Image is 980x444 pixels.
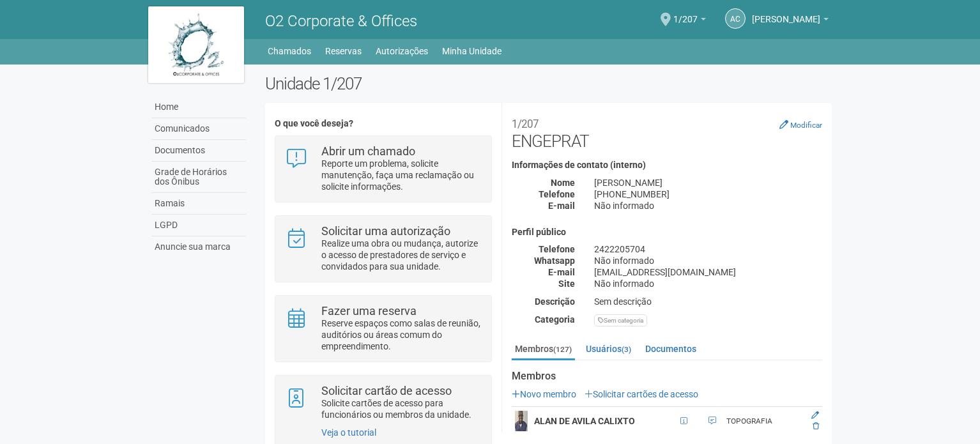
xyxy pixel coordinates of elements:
[442,42,501,60] a: Minha Unidade
[585,177,832,188] div: [PERSON_NAME]
[585,255,832,266] div: Não informado
[151,140,246,162] a: Documentos
[539,189,575,199] strong: Telefone
[585,188,832,200] div: [PHONE_NUMBER]
[752,16,829,26] a: [PERSON_NAME]
[151,96,246,118] a: Home
[325,42,362,60] a: Reservas
[285,226,481,272] a: Solicitar uma autorização Realize uma obra ou mudança, autorize o acesso de prestadores de serviç...
[321,397,482,420] p: Solicite cartões de acesso para funcionários ou membros da unidade.
[321,224,450,238] strong: Solicitar uma autorização
[534,256,575,266] strong: Whatsapp
[512,227,822,237] h4: Perfil público
[553,345,572,354] small: (127)
[622,345,631,354] small: (3)
[285,385,481,420] a: Solicitar cartão de acesso Solicite cartões de acesso para funcionários ou membros da unidade.
[376,42,428,60] a: Autorizações
[512,371,822,382] strong: Membros
[539,244,575,254] strong: Telefone
[151,193,246,215] a: Ramais
[512,118,539,130] small: 1/207
[515,411,528,431] img: user.png
[585,389,698,399] a: Solicitar cartões de acesso
[321,384,452,397] strong: Solicitar cartão de acesso
[583,339,634,358] a: Usuários(3)
[726,416,805,427] div: TOPOGRAFIA
[548,201,575,211] strong: E-mail
[285,305,481,352] a: Fazer uma reserva Reserve espaços como salas de reunião, auditórios ou áreas comum do empreendime...
[673,2,698,24] span: 1/207
[642,339,700,358] a: Documentos
[811,411,819,420] a: Editar membro
[673,16,706,26] a: 1/207
[265,12,417,30] span: O2 Corporate & Offices
[321,427,376,438] a: Veja o tutorial
[535,314,575,325] strong: Categoria
[594,314,647,326] div: Sem categoria
[551,178,575,188] strong: Nome
[535,296,575,307] strong: Descrição
[558,279,575,289] strong: Site
[321,144,415,158] strong: Abrir um chamado
[512,389,576,399] a: Novo membro
[148,6,244,83] img: logo.jpg
[321,318,482,352] p: Reserve espaços como salas de reunião, auditórios ou áreas comum do empreendimento.
[512,160,822,170] h4: Informações de contato (interno)
[585,278,832,289] div: Não informado
[725,8,746,29] a: AC
[151,162,246,193] a: Grade de Horários dos Ônibus
[265,74,832,93] h2: Unidade 1/207
[512,112,822,151] h2: ENGEPRAT
[548,267,575,277] strong: E-mail
[512,339,575,360] a: Membros(127)
[321,158,482,192] p: Reporte um problema, solicite manutenção, faça uma reclamação ou solicite informações.
[779,119,822,130] a: Modificar
[268,42,311,60] a: Chamados
[151,236,246,257] a: Anuncie sua marca
[285,146,481,192] a: Abrir um chamado Reporte um problema, solicite manutenção, faça uma reclamação ou solicite inform...
[151,118,246,140] a: Comunicados
[534,416,635,426] strong: ALAN DE AVILA CALIXTO
[585,243,832,255] div: 2422205704
[321,304,417,318] strong: Fazer uma reserva
[585,200,832,211] div: Não informado
[585,266,832,278] div: [EMAIL_ADDRESS][DOMAIN_NAME]
[151,215,246,236] a: LGPD
[752,2,820,24] span: Andréa Cunha
[275,119,491,128] h4: O que você deseja?
[585,296,832,307] div: Sem descrição
[321,238,482,272] p: Realize uma obra ou mudança, autorize o acesso de prestadores de serviço e convidados para sua un...
[813,422,819,431] a: Excluir membro
[790,121,822,130] small: Modificar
